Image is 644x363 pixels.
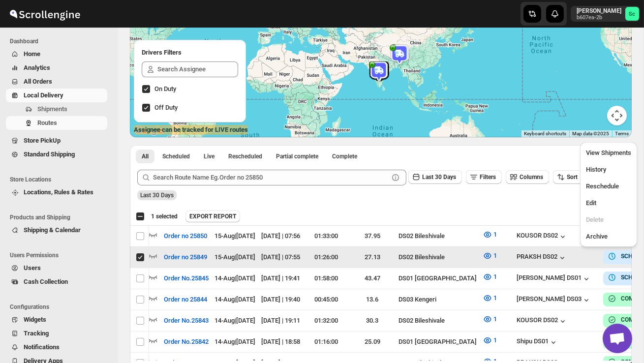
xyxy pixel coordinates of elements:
[158,313,215,329] button: Order No.25843
[10,251,111,259] span: Users Permissions
[517,295,591,305] button: [PERSON_NAME] DS03
[158,334,215,350] button: Order No.25842
[586,199,596,207] span: Edit
[586,149,631,156] span: View Shipments
[6,340,107,354] button: Notifications
[493,252,497,259] span: 1
[6,47,107,61] button: Home
[215,296,255,303] span: 14-Aug | [DATE]
[408,170,462,184] button: Last 30 Days
[477,311,503,327] button: 1
[158,249,213,265] button: Order no 25849
[577,7,621,15] p: [PERSON_NAME]
[132,124,165,137] img: Google
[6,327,107,340] button: Tracking
[517,316,568,326] button: KOUSOR DS02
[493,294,497,302] span: 1
[24,91,63,99] span: Local Delivery
[164,337,209,347] span: Order No.25842
[577,15,621,21] p: b607ea-2b
[399,231,477,241] div: DS02 Bileshivale
[477,248,503,264] button: 1
[261,273,300,283] div: [DATE] | 19:41
[480,174,496,181] span: Filters
[134,125,248,135] label: Assignee can be tracked for LIVE routes
[477,227,503,242] button: 1
[261,295,300,304] div: [DATE] | 19:40
[158,271,215,286] button: Order No.25845
[215,317,255,324] span: 14-Aug | [DATE]
[586,216,604,223] span: Delete
[520,174,543,181] span: Columns
[6,223,107,237] button: Shipping & Calendar
[517,337,558,347] div: Shipu DS01
[352,231,393,241] div: 37.95
[567,174,578,181] span: Sort
[493,315,497,323] span: 1
[6,313,107,327] button: Widgets
[164,273,209,283] span: Order No.25845
[164,252,207,262] span: Order no 25849
[24,78,52,85] span: All Orders
[215,338,255,345] span: 14-Aug | [DATE]
[10,37,111,45] span: Dashboard
[24,264,41,272] span: Users
[215,232,255,240] span: 15-Aug | [DATE]
[10,303,111,311] span: Configurations
[477,290,503,306] button: 1
[603,324,632,353] a: Open chat
[399,337,477,347] div: DS01 [GEOGRAPHIC_DATA]
[306,295,346,304] div: 00:45:00
[228,152,262,160] span: Rescheduled
[6,275,107,289] button: Cash Collection
[10,176,111,183] span: Store Locations
[6,102,107,116] button: Shipments
[24,278,68,285] span: Cash Collection
[571,6,640,22] button: User menu
[306,252,346,262] div: 01:26:00
[586,233,608,240] span: Archive
[24,151,75,158] span: Standard Shipping
[352,295,393,304] div: 13.6
[422,174,456,181] span: Last 30 Days
[6,116,107,130] button: Routes
[586,166,606,173] span: History
[399,295,477,304] div: DS03 Kengeri
[24,226,81,234] span: Shipping & Calendar
[629,11,636,17] text: Sc
[399,273,477,283] div: DS01 [GEOGRAPHIC_DATA]
[506,170,549,184] button: Columns
[6,75,107,89] button: All Orders
[151,212,178,220] span: 1 selected
[162,152,190,160] span: Scheduled
[306,273,346,283] div: 01:58:00
[10,213,111,221] span: Products and Shipping
[24,50,40,58] span: Home
[142,48,238,58] h2: Drivers Filters
[553,170,583,184] button: Sort
[189,212,236,220] span: EXPORT REPORT
[8,1,82,26] img: ScrollEngine
[524,130,566,137] button: Keyboard shortcuts
[261,231,300,241] div: [DATE] | 07:56
[625,7,639,21] span: Sanjay chetri
[154,104,178,111] span: Off Duty
[261,252,300,262] div: [DATE] | 07:55
[517,232,568,242] button: KOUSOR DS02
[164,295,207,304] span: Order no 25844
[572,131,609,136] span: Map data ©2025
[37,119,57,126] span: Routes
[399,316,477,326] div: DS02 Bileshivale
[132,124,165,137] a: Open this area in Google Maps (opens a new window)
[306,337,346,347] div: 01:16:00
[136,150,154,163] button: All routes
[493,273,497,280] span: 1
[306,231,346,241] div: 01:33:00
[204,152,215,160] span: Live
[215,253,255,261] span: 15-Aug | [DATE]
[517,253,567,263] div: PRAKSH DS02
[517,274,591,284] button: [PERSON_NAME] DS01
